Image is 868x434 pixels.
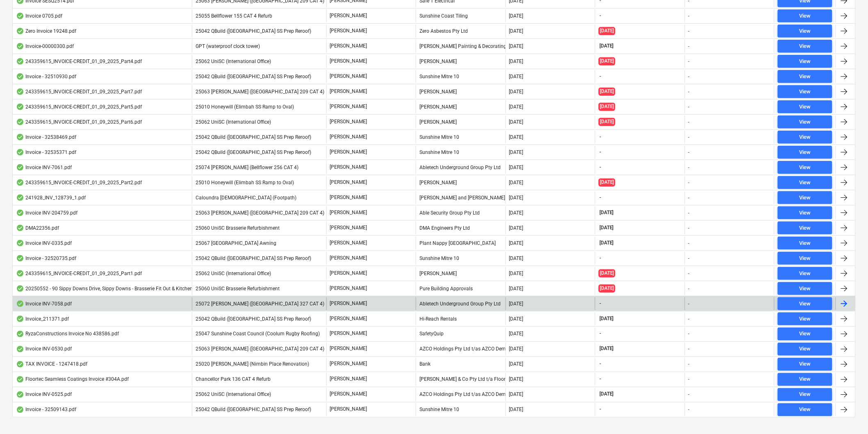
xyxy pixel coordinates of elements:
div: Floortec Seamless Coatings Invoice #304A.pdf [16,376,129,383]
div: - [688,240,690,246]
span: [DATE] [599,88,615,95]
div: Invoice INV-0530.pdf [16,346,72,353]
div: Bank [416,358,505,371]
span: [DATE] [599,285,615,292]
div: View [799,102,811,112]
div: Plant Nappy [GEOGRAPHIC_DATA] [416,237,505,250]
button: View [778,267,832,280]
div: Invoice-00000300.pdf [16,43,74,50]
div: Invoice - 32538469.pdf [16,134,76,140]
span: [DATE] [599,315,615,322]
div: View [799,239,811,248]
div: OCR finished [16,210,24,216]
div: [DATE] [509,362,524,367]
div: OCR finished [16,225,24,231]
div: View [799,314,811,324]
div: View [799,87,811,97]
span: [DATE] [599,57,615,65]
div: View [799,224,811,233]
div: [DATE] [509,149,524,155]
div: OCR finished [16,104,24,110]
p: [PERSON_NAME] [330,346,367,353]
p: [PERSON_NAME] [330,300,367,307]
div: Invoice - 32509143.pdf [16,407,76,413]
div: [DATE] [509,28,524,34]
p: [PERSON_NAME] [330,255,367,262]
div: DMA Engineers Pty Ltd [416,222,505,235]
div: Invoice - 32510930.pdf [16,73,76,80]
p: [PERSON_NAME] [330,133,367,140]
div: View [799,284,811,294]
div: OCR finished [16,13,24,19]
span: 25062 UniSC (International Office) [196,392,271,398]
div: - [688,255,690,261]
button: View [778,70,832,83]
div: Sunshine Coast Tiling [416,9,505,23]
div: [PERSON_NAME] [416,176,505,189]
span: [DATE] [599,27,615,35]
p: [PERSON_NAME] [330,149,367,156]
p: [PERSON_NAME] [330,376,367,383]
div: - [688,301,690,307]
span: 25063 Keyton (Chancellor Park 209 CAT 4) [196,346,324,352]
div: View [799,330,811,339]
button: View [778,206,832,219]
div: Hi-Reach Rentals [416,312,505,325]
p: [PERSON_NAME] [330,315,367,322]
button: View [778,176,832,189]
div: - [688,104,690,110]
div: Invoice INV-204759.pdf [16,210,77,216]
span: 25042 QBuild (Sunshine Beach SS Prep Reroof) [196,407,311,413]
div: - [688,271,690,276]
span: - [599,361,602,368]
div: - [688,331,690,337]
p: [PERSON_NAME] [330,12,367,19]
span: 25020 Patrick Lovekin (Nimbin Place Renovation) [196,362,309,367]
div: [DATE] [509,316,524,322]
div: [PERSON_NAME] [416,267,505,280]
span: 25060 UniSC Brasserie Refurbishment [196,286,280,292]
div: 243359615_INVOICE-CREDIT_01_09_2025_Part4.pdf [16,58,142,65]
div: Zero Invoice 19248.pdf [16,28,76,34]
div: OCR finished [16,391,24,398]
div: View [799,178,811,188]
div: [DATE] [509,119,524,125]
iframe: Chat Widget [827,395,868,434]
button: View [778,55,832,68]
div: Invoice INV-7061.pdf [16,164,72,171]
div: - [688,362,690,367]
div: [PERSON_NAME] [416,85,505,98]
span: 25067 Moffat Beach Awning [196,240,276,246]
button: View [778,191,832,204]
span: - [599,149,602,156]
div: [DATE] [509,255,524,261]
p: [PERSON_NAME] [330,73,367,80]
span: [DATE] [599,224,615,231]
div: 241928_INV_128739_1.pdf [16,194,86,201]
div: OCR finished [16,331,24,337]
div: View [799,405,811,415]
span: 25063 Keyton (Chancellor Park 209 CAT 4) [196,210,324,216]
div: Sunshine Mitre 10 [416,70,505,83]
div: DMA22356.pdf [16,225,59,231]
div: - [688,43,690,49]
p: [PERSON_NAME] [330,103,367,110]
div: [DATE] [509,301,524,307]
div: [DATE] [509,392,524,398]
div: [DATE] [509,89,524,95]
p: [PERSON_NAME] [330,391,367,398]
span: [DATE] [599,118,615,126]
span: 25062 UniSC (International Office) [196,59,271,64]
div: - [688,134,690,140]
span: - [599,300,602,307]
div: OCR finished [16,43,24,50]
div: AZCO Holdings Pty Ltd t/as AZCO Demolition [416,388,505,401]
button: View [778,312,832,325]
div: Sunshine Mitre 10 [416,146,505,159]
span: 25074 Keyton (Bellflower 256 CAT 4) [196,165,298,170]
div: View [799,27,811,36]
span: 25042 QBuild (Sunshine Beach SS Prep Reroof) [196,28,311,34]
button: View [778,40,832,53]
div: [DATE] [509,240,524,246]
